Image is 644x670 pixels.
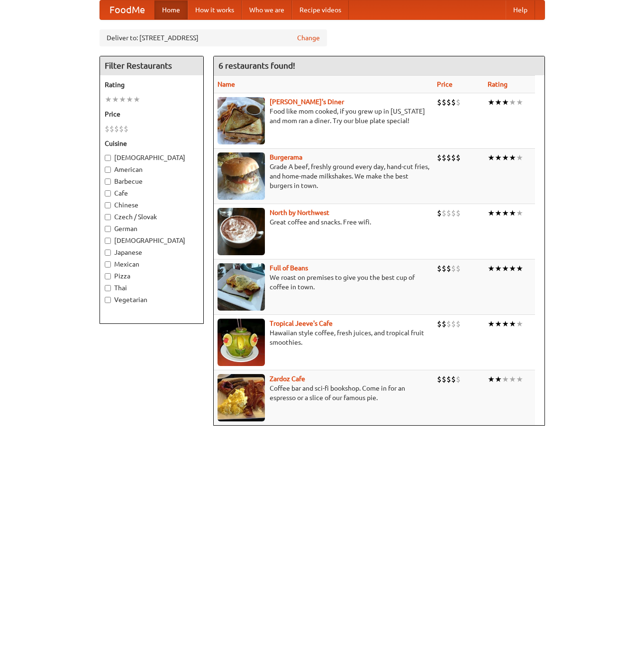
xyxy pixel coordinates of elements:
[509,152,516,163] li: ★
[105,212,199,222] label: Czech / Slovak
[105,261,111,268] input: Mexican
[105,190,111,197] input: Cafe
[218,80,235,88] a: Name
[105,248,199,257] label: Japanese
[509,374,516,384] li: ★
[218,263,265,311] img: beans.jpg
[105,155,111,161] input: [DEMOGRAPHIC_DATA]
[502,208,509,218] li: ★
[105,297,111,303] input: Vegetarian
[105,236,199,245] label: [DEMOGRAPHIC_DATA]
[451,374,456,384] li: $
[105,94,112,105] li: ★
[105,285,111,291] input: Thai
[105,139,199,148] h5: Cuisine
[506,0,535,19] a: Help
[516,319,523,329] li: ★
[451,208,456,218] li: $
[437,319,442,329] li: $
[133,94,140,105] li: ★
[105,80,199,89] h5: Rating
[119,94,126,105] li: ★
[516,208,523,218] li: ★
[488,208,495,218] li: ★
[509,319,516,329] li: ★
[218,97,265,144] img: sallys.jpg
[218,208,265,255] img: north.jpg
[119,124,124,134] li: $
[446,374,451,384] li: $
[495,152,502,163] li: ★
[442,319,446,329] li: $
[105,259,199,269] label: Mexican
[218,319,265,366] img: jeeves.jpg
[442,97,446,107] li: $
[488,263,495,274] li: ★
[100,29,327,46] div: Deliver to: [STREET_ADDRESS]
[105,214,111,220] input: Czech / Slovak
[105,224,199,233] label: German
[488,152,495,163] li: ★
[516,263,523,274] li: ★
[270,209,329,216] a: North by Northwest
[105,179,111,185] input: Barbecue
[270,264,308,272] a: Full of Beans
[292,0,349,19] a: Recipe videos
[509,263,516,274] li: ★
[270,320,333,327] b: Tropical Jeeve's Cafe
[437,208,442,218] li: $
[105,165,199,174] label: American
[105,124,109,134] li: $
[456,263,461,274] li: $
[124,124,128,134] li: $
[446,152,451,163] li: $
[218,384,429,402] p: Coffee bar and sci-fi bookshop. Come in for an espresso or a slice of our famous pie.
[456,152,461,163] li: $
[437,263,442,274] li: $
[502,374,509,384] li: ★
[437,374,442,384] li: $
[437,97,442,107] li: $
[114,124,119,134] li: $
[456,374,461,384] li: $
[270,98,344,106] a: [PERSON_NAME]'s Diner
[446,263,451,274] li: $
[495,374,502,384] li: ★
[297,33,320,43] a: Change
[112,94,119,105] li: ★
[242,0,292,19] a: Who we are
[437,152,442,163] li: $
[218,107,429,125] p: Food like mom cooked, if you grew up in [US_STATE] and mom ran a diner. Try our blue plate special!
[495,208,502,218] li: ★
[442,208,446,218] li: $
[105,177,199,186] label: Barbecue
[105,273,111,279] input: Pizza
[442,152,446,163] li: $
[502,263,509,274] li: ★
[218,152,265,200] img: burgerama.jpg
[100,0,154,19] a: FoodMe
[437,80,453,88] a: Price
[446,97,451,107] li: $
[495,263,502,274] li: ★
[502,319,509,329] li: ★
[502,97,509,107] li: ★
[451,97,456,107] li: $
[105,167,111,173] input: American
[509,97,516,107] li: ★
[516,374,523,384] li: ★
[516,152,523,163] li: ★
[270,375,305,383] b: Zardoz Cafe
[451,263,456,274] li: $
[451,319,456,329] li: $
[509,208,516,218] li: ★
[105,295,199,304] label: Vegetarian
[218,328,429,347] p: Hawaiian style coffee, fresh juices, and tropical fruit smoothies.
[105,283,199,293] label: Thai
[218,162,429,190] p: Grade A beef, freshly ground every day, hand-cut fries, and home-made milkshakes. We make the bes...
[488,374,495,384] li: ★
[495,319,502,329] li: ★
